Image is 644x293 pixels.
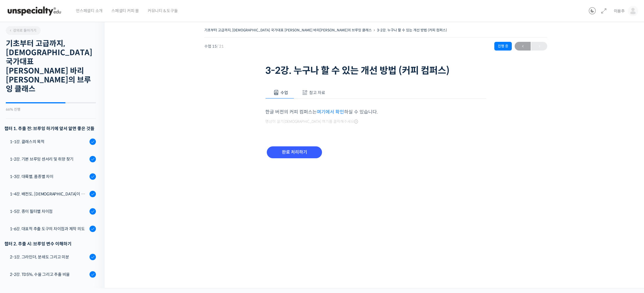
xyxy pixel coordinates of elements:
[217,44,224,49] span: / 21
[10,226,88,232] div: 1-6강. 대표적 추출 도구의 차이점과 제작 의도
[10,208,88,215] div: 1-5강. 종이 필터별 차이점
[377,28,447,32] a: 3-2강. 누구나 할 수 있는 개선 방법 (커피 컴퍼스)
[515,42,531,51] a: ←이전
[614,8,625,14] span: 이용주
[494,42,512,51] div: 진행 중
[309,90,325,95] span: 참고 자료
[10,156,88,162] div: 1-2강. 기본 브루잉 센서리 및 취향 찾기
[10,271,88,278] div: 2-2강. TDS%, 수율 그리고 추출 비율
[10,139,88,145] div: 1-1강. 클래스의 목적
[267,146,322,158] input: 완료 처리하기
[6,26,41,35] a: 강의로 돌아가기
[4,240,96,248] div: 챕터 2. 추출 시: 브루잉 변수 이해하기
[317,109,344,115] a: 여기에서 확인
[4,125,96,132] h3: 챕터 1. 추출 전: 브루잉 하기에 앞서 알면 좋은 것들
[265,119,358,124] span: 영상이 끊기[DEMOGRAPHIC_DATA] 여기를 클릭해주세요
[265,108,486,116] p: 한글 버전의 커피 컴퍼스는 하실 수 있습니다.
[204,44,224,48] span: 수업 15
[6,108,96,111] div: 66% 진행
[515,42,531,50] span: ←
[10,191,88,197] div: 1-4강. 배전도, [DEMOGRAPHIC_DATA]이 미치는 영향
[280,90,288,95] span: 수업
[265,65,486,76] h1: 3-2강. 누구나 할 수 있는 개선 방법 (커피 컴퍼스)
[6,39,96,94] h2: 기초부터 고급까지, [DEMOGRAPHIC_DATA] 국가대표 [PERSON_NAME] 바리[PERSON_NAME]의 브루잉 클래스
[9,28,36,33] span: 강의로 돌아가기
[204,28,372,32] a: 기초부터 고급까지, [DEMOGRAPHIC_DATA] 국가대표 [PERSON_NAME] 바리[PERSON_NAME]의 브루잉 클래스
[10,254,88,260] div: 2-1강. 그라인더, 분쇄도 그리고 미분
[10,173,88,180] div: 1-3강. 대륙별, 품종별 차이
